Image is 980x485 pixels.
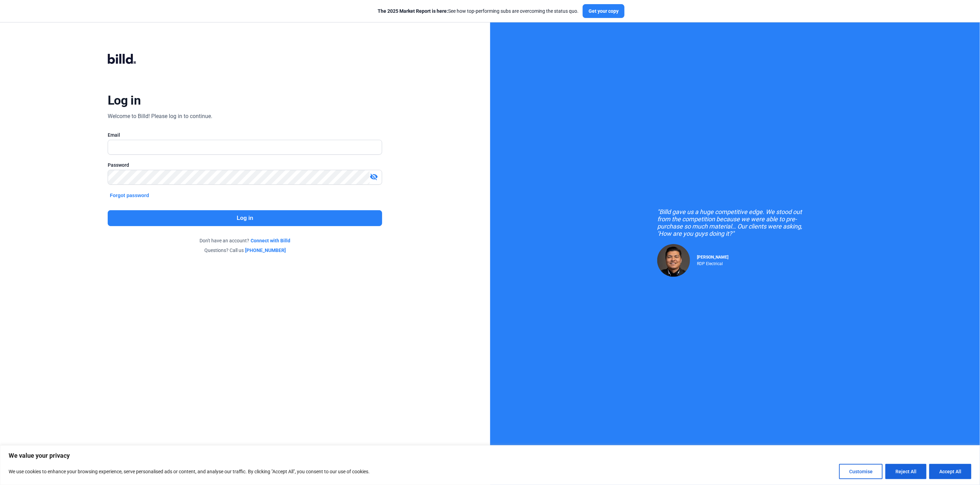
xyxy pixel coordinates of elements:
[108,210,382,226] button: Log in
[697,260,728,266] div: RDP Electrical
[657,244,690,277] img: Raul Pacheco
[378,8,448,14] span: The 2025 Market Report is here:
[108,237,382,244] div: Don't have an account?
[370,173,378,181] mat-icon: visibility_off
[245,247,286,254] a: [PHONE_NUMBER]
[839,464,883,479] button: Customise
[9,452,971,460] p: We value your privacy
[885,464,926,479] button: Reject All
[108,93,140,108] div: Log in
[583,4,624,18] button: Get your copy
[697,255,728,260] span: [PERSON_NAME]
[929,464,971,479] button: Accept All
[251,237,290,244] a: Connect with Billd
[108,112,212,120] div: Welcome to Billd! Please log in to continue.
[657,208,813,237] div: "Billd gave us a huge competitive edge. We stood out from the competition because we were able to...
[108,247,382,254] div: Questions? Call us
[108,162,382,168] div: Password
[378,8,579,14] div: See how top-performing subs are overcoming the status quo.
[108,132,382,138] div: Email
[108,192,151,199] button: Forgot password
[9,467,370,476] p: We use cookies to enhance your browsing experience, serve personalised ads or content, and analys...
